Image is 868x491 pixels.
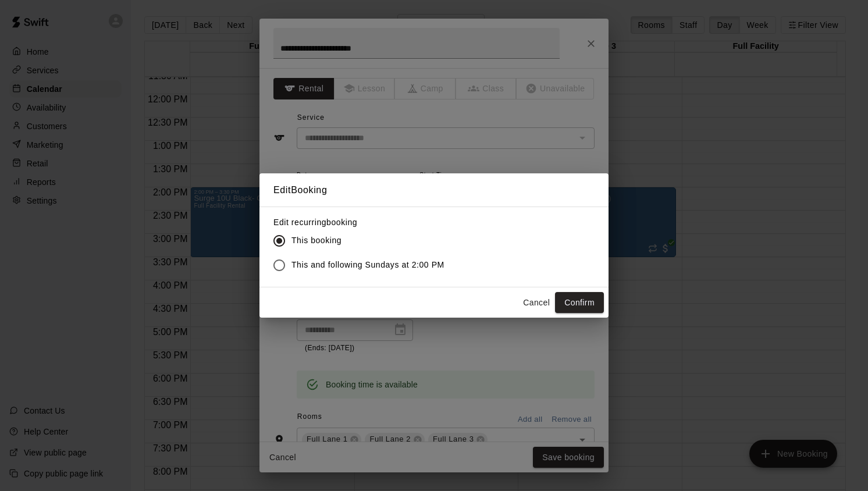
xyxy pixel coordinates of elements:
h2: Edit Booking [259,173,609,207]
button: Confirm [555,292,604,314]
label: Edit recurring booking [273,216,454,228]
span: This and following Sundays at 2:00 PM [291,259,444,271]
button: Cancel [518,292,555,314]
span: This booking [291,234,341,247]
